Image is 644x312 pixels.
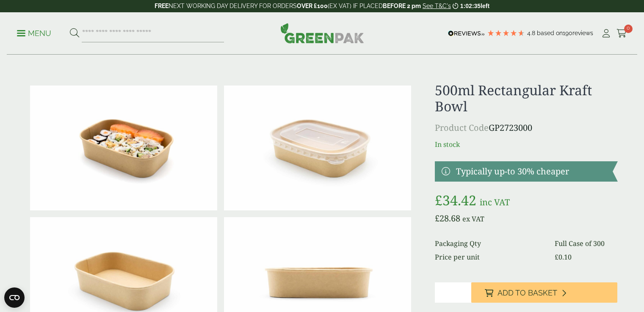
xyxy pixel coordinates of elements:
[462,214,484,224] span: ex VAT
[383,3,421,9] strong: BEFORE 2 pm
[572,30,593,36] span: reviews
[555,238,618,248] dd: Full Case of 300
[435,191,476,209] bdi: 34.42
[481,3,489,9] span: left
[616,27,627,40] a: 0
[435,139,617,149] p: In stock
[435,213,439,224] span: £
[280,23,364,43] img: GreenPak Supplies
[423,3,451,9] a: See T&C's
[435,82,617,115] h1: 500ml Rectangular Kraft Bowl
[527,30,537,36] span: 4.8
[616,29,627,38] i: Cart
[498,288,557,298] span: Add to Basket
[480,196,510,208] span: inc VAT
[563,30,572,36] span: 190
[555,252,558,262] span: £
[4,287,25,308] button: Open CMP widget
[435,238,544,248] dt: Packaging Qty
[297,3,328,9] strong: OVER £100
[224,86,411,210] img: 500ml Rectangular Kraft Bowl With Lid
[435,213,460,224] bdi: 28.68
[17,28,51,39] p: Menu
[30,86,217,210] img: 500ml Rectangular Kraft Bowl With Food Contents
[155,3,169,9] strong: FREE
[435,122,489,133] span: Product Code
[435,252,544,262] dt: Price per unit
[601,29,611,38] i: My Account
[555,252,572,262] bdi: 0.10
[624,25,633,33] span: 0
[448,30,485,36] img: REVIEWS.io
[487,29,525,37] div: 4.79 Stars
[435,121,617,134] p: GP2723000
[537,30,563,36] span: Based on
[460,3,481,9] span: 1:02:35
[17,28,51,37] a: Menu
[471,282,617,303] button: Add to Basket
[435,191,442,209] span: £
